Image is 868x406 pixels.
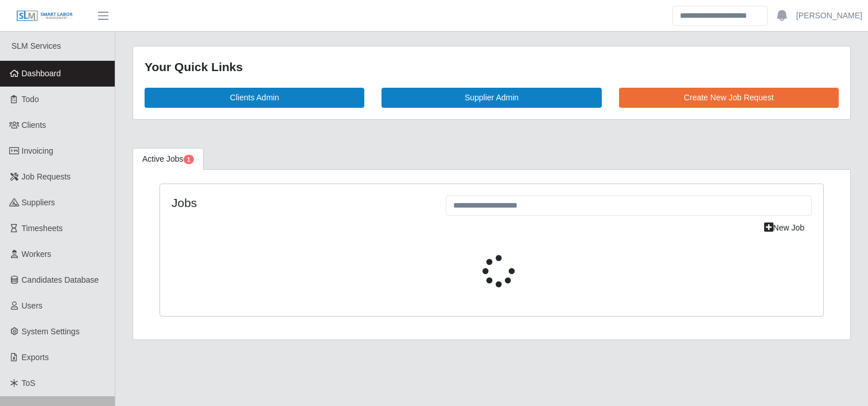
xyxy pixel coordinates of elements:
span: Workers [22,249,52,259]
span: Users [22,301,43,310]
a: Supplier Admin [382,88,601,108]
span: Todo [22,95,39,104]
span: SLM Services [11,41,61,50]
h4: Jobs [172,196,429,210]
img: SLM Logo [16,10,73,22]
a: New Job [757,218,812,238]
a: Clients Admin [145,88,364,108]
span: Pending Jobs [184,155,194,164]
span: Dashboard [22,69,61,78]
span: Candidates Database [22,275,99,284]
input: Search [672,6,768,26]
span: Clients [22,120,46,130]
a: Create New Job Request [619,88,839,108]
span: Exports [22,353,49,362]
a: [PERSON_NAME] [796,10,862,22]
a: Active Jobs [133,148,204,170]
span: Job Requests [22,172,71,181]
div: Your Quick Links [145,58,839,76]
span: Suppliers [22,198,55,207]
span: ToS [22,378,36,388]
span: Timesheets [22,224,63,233]
span: System Settings [22,327,80,336]
span: Invoicing [22,146,53,155]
